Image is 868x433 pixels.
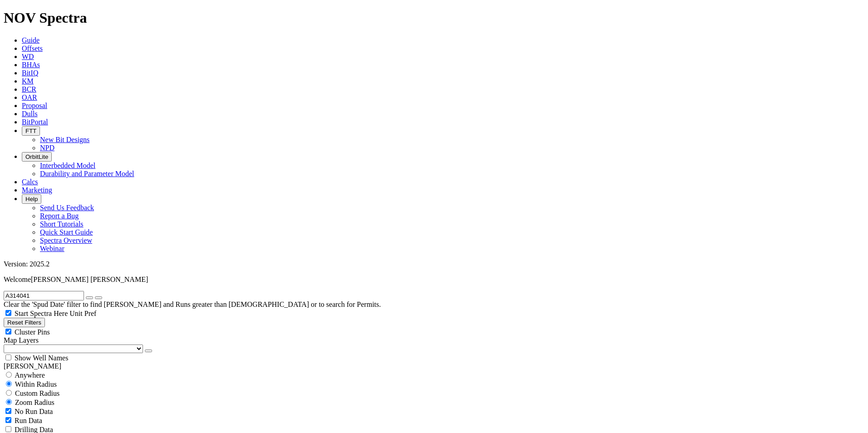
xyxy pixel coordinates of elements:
[4,336,39,344] span: Map Layers
[22,93,37,101] a: OAR
[15,354,68,362] span: Show Well Names
[22,102,47,109] a: Proposal
[40,212,79,220] a: Report a Bug
[22,61,40,69] a: BHAs
[4,318,45,327] button: Reset Filters
[31,276,148,283] span: [PERSON_NAME] [PERSON_NAME]
[22,178,38,186] a: Calcs
[15,371,45,379] span: Anywhere
[40,245,64,252] a: Webinar
[4,10,864,26] h1: NOV Spectra
[15,328,50,336] span: Cluster Pins
[22,126,40,136] button: FTT
[25,196,38,202] span: Help
[4,300,381,308] span: Clear the 'Spud Date' filter to find [PERSON_NAME] and Runs greater than [DEMOGRAPHIC_DATA] or to...
[15,380,57,388] span: Within Radius
[15,417,42,424] span: Run Data
[15,408,53,415] span: No Run Data
[22,53,34,60] a: WD
[22,36,39,44] a: Guide
[15,399,54,406] span: Zoom Radius
[22,194,41,204] button: Help
[40,162,95,169] a: Interbedded Model
[22,118,48,126] a: BitPortal
[40,144,54,152] a: NPD
[4,276,864,284] p: Welcome
[40,136,89,143] a: New Bit Designs
[25,153,48,160] span: OrbitLite
[22,110,38,118] a: Dulls
[5,310,11,316] input: Start Spectra Here
[25,128,36,134] span: FTT
[4,362,864,370] div: [PERSON_NAME]
[40,228,93,236] a: Quick Start Guide
[22,186,52,194] a: Marketing
[4,260,864,268] div: Version: 2025.2
[69,310,96,317] span: Unit Pref
[40,236,92,244] a: Spectra Overview
[22,69,38,77] a: BitIQ
[22,85,36,93] a: BCR
[40,204,94,212] a: Send Us Feedback
[15,389,59,397] span: Custom Radius
[40,220,84,228] a: Short Tutorials
[22,44,43,52] a: Offsets
[15,310,68,317] span: Start Spectra Here
[22,77,34,85] a: KM
[4,291,84,300] input: Search
[40,170,134,177] a: Durability and Parameter Model
[22,152,52,162] button: OrbitLite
